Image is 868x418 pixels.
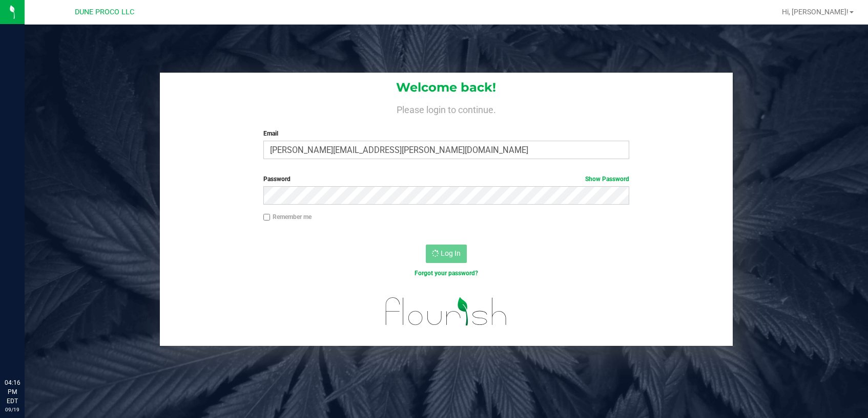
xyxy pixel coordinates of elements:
[782,8,849,16] span: Hi, [PERSON_NAME]!
[5,378,20,406] p: 04:16 PM EDT
[263,175,291,183] span: Password
[441,249,461,257] span: Log In
[75,8,134,16] span: DUNE PROCO LLC
[263,212,312,222] label: Remember me
[5,406,20,413] p: 09/19
[375,289,518,335] img: flourish_logo.svg
[160,81,732,94] h1: Welcome back!
[263,214,271,221] input: Remember me
[585,175,629,183] a: Show Password
[160,102,732,115] h4: Please login to continue.
[263,129,630,138] label: Email
[415,270,478,277] a: Forgot your password?
[426,245,467,263] button: Log In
